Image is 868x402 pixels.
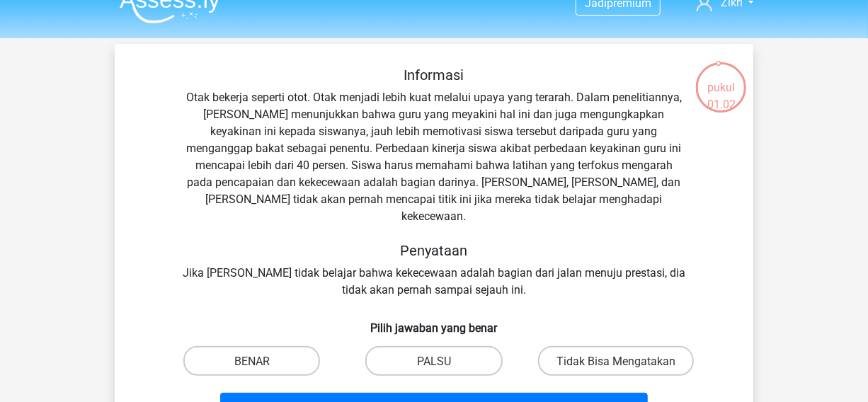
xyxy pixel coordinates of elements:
[417,355,451,368] font: PALSU
[404,67,464,84] font: Informasi
[183,266,685,297] font: Jika [PERSON_NAME] tidak belajar bahwa kekecewaan adalah bagian dari jalan menuju prestasi, dia t...
[186,91,682,223] font: Otak bekerja seperti otot. Otak menjadi lebih kuat melalui upaya yang terarah. Dalam penelitianny...
[707,81,736,111] font: pukul 01.02
[401,242,468,259] font: Penyataan
[556,355,675,368] font: Tidak Bisa Mengatakan
[234,355,270,368] font: BENAR
[371,321,498,335] font: Pilih jawaban yang benar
